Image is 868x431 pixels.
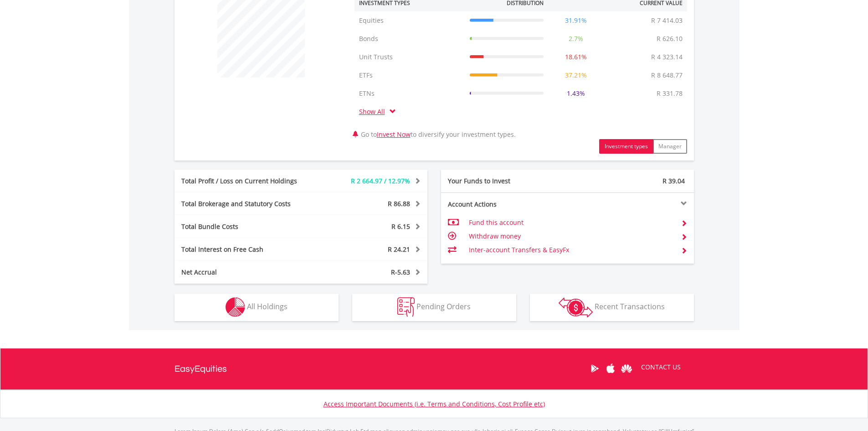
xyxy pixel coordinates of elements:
[175,177,322,186] div: Total Profit / Loss on Current Holdings
[388,245,410,254] span: R 24.21
[647,11,687,30] td: R 7 414.03
[354,30,465,48] td: Bonds
[548,30,604,48] td: 2.7%
[441,177,568,186] div: Your Funds to Invest
[354,11,465,30] td: Equities
[595,301,665,312] span: Recent Transactions
[391,268,410,276] span: R-5.63
[175,294,339,321] button: All Holdings
[663,177,685,185] span: R 39.04
[548,11,604,30] td: 31.91%
[469,229,673,243] td: Withdraw money
[653,139,687,154] button: Manager
[441,200,568,209] div: Account Actions
[647,48,687,66] td: R 4 323.14
[247,301,288,312] span: All Holdings
[619,354,635,383] a: Huawei
[587,354,603,383] a: Google Play
[548,66,604,84] td: 37.21%
[416,301,471,312] span: Pending Orders
[226,297,245,317] img: holdings-wht.png
[354,48,465,66] td: Unit Trusts
[175,245,322,254] div: Total Interest on Free Cash
[469,216,673,229] td: Fund this account
[652,84,687,103] td: R 331.78
[377,130,411,139] a: Invest Now
[469,243,673,257] td: Inter-account Transfers & EasyFx
[175,268,322,277] div: Net Accrual
[388,199,410,208] span: R 86.88
[391,222,410,231] span: R 6.15
[351,177,410,185] span: R 2 664.97 / 12.97%
[548,84,604,103] td: 1.43%
[635,354,687,380] a: CONTACT US
[599,139,653,154] button: Investment types
[603,354,619,383] a: Apple
[397,297,415,317] img: pending_instructions-wht.png
[548,48,604,66] td: 18.61%
[175,199,322,208] div: Total Brokerage and Statutory Costs
[354,84,465,103] td: ETNs
[175,222,322,231] div: Total Bundle Costs
[324,400,545,408] a: Access Important Documents (i.e. Terms and Conditions, Cost Profile etc)
[559,297,593,317] img: transactions-zar-wht.png
[359,107,390,116] a: Show All
[352,294,516,321] button: Pending Orders
[175,348,227,389] a: EasyEquities
[354,66,465,84] td: ETFs
[647,66,687,84] td: R 8 648.77
[530,294,694,321] button: Recent Transactions
[652,30,687,48] td: R 626.10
